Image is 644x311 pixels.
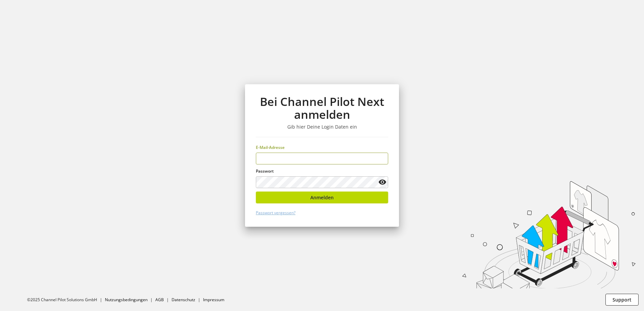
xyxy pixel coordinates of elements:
a: Passwort vergessen? [256,210,295,216]
button: Support [605,294,639,306]
h1: Bei Channel Pilot Next anmelden [256,95,388,121]
a: Impressum [203,297,224,303]
li: ©2025 Channel Pilot Solutions GmbH [27,297,105,303]
span: Anmelden [310,194,334,201]
a: Datenschutz [172,297,195,303]
span: Support [613,296,631,303]
h3: Gib hier Deine Login Daten ein [256,124,388,130]
span: E-Mail-Adresse [256,145,285,150]
a: AGB [155,297,164,303]
span: Passwort [256,168,274,174]
button: Anmelden [256,192,388,203]
a: Nutzungsbedingungen [105,297,148,303]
